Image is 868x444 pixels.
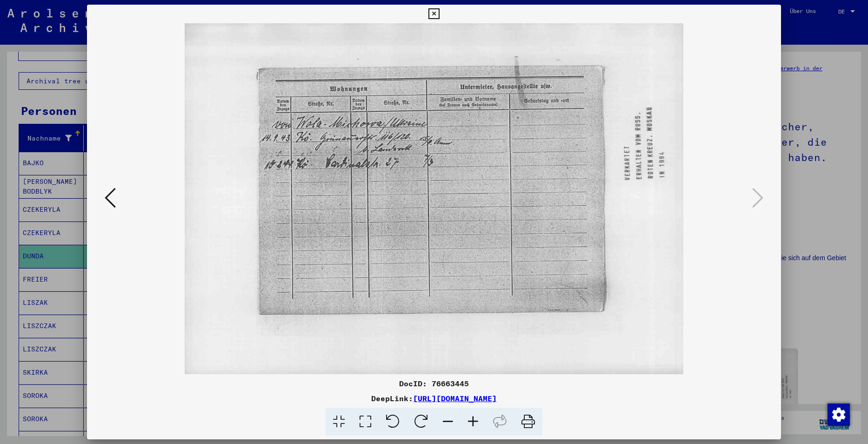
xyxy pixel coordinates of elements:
[413,394,497,403] a: [URL][DOMAIN_NAME]
[827,403,849,425] div: Zustimmung ändern
[87,378,781,389] div: DocID: 76663445
[119,23,750,374] img: 002.jpg
[828,404,850,426] img: Zustimmung ändern
[87,393,781,404] div: DeepLink:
